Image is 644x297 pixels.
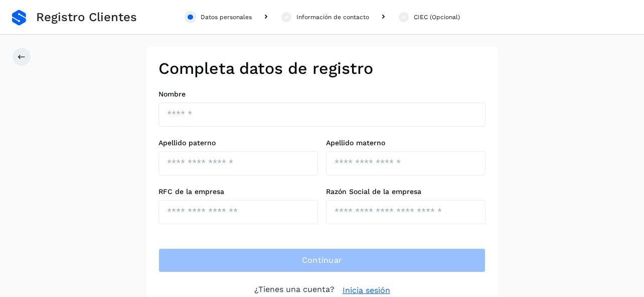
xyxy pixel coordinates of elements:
label: Apellido paterno [158,139,318,147]
span: Registro Clientes [36,10,137,25]
p: ¿Tienes una cuenta? [254,284,335,296]
div: Información de contacto [296,13,369,22]
a: Inicia sesión [343,284,390,296]
label: RFC de la empresa [158,187,318,196]
label: Nombre [158,90,486,98]
button: Continuar [158,248,486,272]
div: CIEC (Opcional) [414,13,460,22]
h2: Completa datos de registro [158,59,486,78]
div: Datos personales [201,13,252,22]
label: Apellido materno [326,139,486,147]
label: Razón Social de la empresa [326,187,486,196]
span: Continuar [302,255,343,266]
